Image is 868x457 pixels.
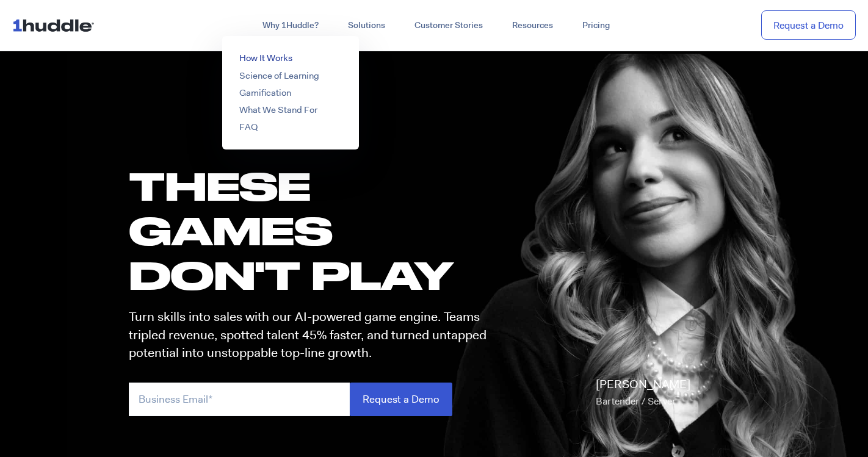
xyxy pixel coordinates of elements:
a: How It Works [239,52,292,64]
a: Request a Demo [761,10,856,40]
a: Gamification [239,87,291,99]
p: Turn skills into sales with our AI-powered game engine. Teams tripled revenue, spotted talent 45%... [129,308,497,362]
img: ... [12,13,99,37]
a: Solutions [333,15,400,37]
span: Bartender / Server [596,395,676,408]
a: Customer Stories [400,15,497,37]
a: Pricing [568,15,624,37]
a: Why 1Huddle? [248,15,333,37]
a: Science of Learning [239,70,319,82]
p: [PERSON_NAME] [596,376,690,410]
a: What We Stand For [239,104,317,116]
a: Resources [497,15,568,37]
h1: these GAMES DON'T PLAY [129,164,497,298]
input: Request a Demo [350,383,452,416]
a: FAQ [239,121,258,133]
input: Business Email* [129,383,350,416]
